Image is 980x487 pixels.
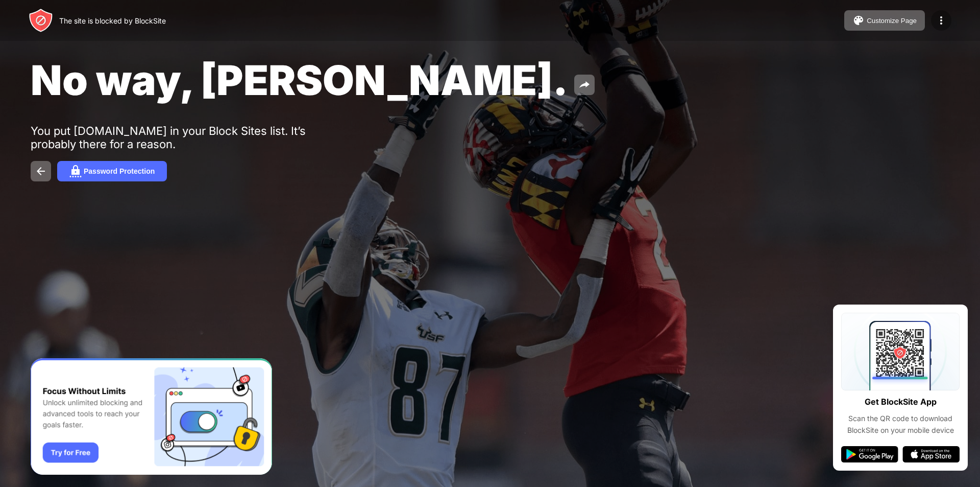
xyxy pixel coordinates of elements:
[59,16,166,25] div: The site is blocked by BlockSite
[31,358,272,475] iframe: Banner
[867,17,917,25] div: Customize Page
[852,14,865,27] img: pallet.svg
[578,79,591,91] img: share.svg
[31,124,346,151] div: You put [DOMAIN_NAME] in your Block Sites list. It’s probably there for a reason.
[69,165,82,177] img: password.svg
[841,413,960,436] div: Scan the QR code to download BlockSite on your mobile device
[844,10,925,31] button: Customize Page
[35,165,47,177] img: back.svg
[935,14,947,27] img: menu-icon.svg
[31,55,568,105] span: No way, [PERSON_NAME].
[841,446,898,462] img: google-play.svg
[841,313,960,390] img: qrcode.svg
[29,8,53,33] img: header-logo.svg
[84,167,155,175] div: Password Protection
[902,446,960,462] img: app-store.svg
[865,395,937,409] div: Get BlockSite App
[57,161,167,181] button: Password Protection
